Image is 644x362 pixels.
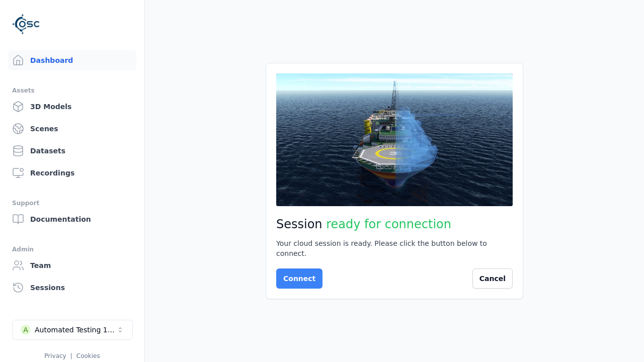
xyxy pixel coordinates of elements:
[76,352,100,359] a: Cookies
[8,255,136,276] a: Team
[12,320,133,340] button: Select a workspace
[326,217,451,231] span: ready for connection
[8,50,136,70] a: Dashboard
[276,268,323,289] button: Connect
[70,352,72,359] span: |
[12,84,132,97] div: Assets
[44,352,66,359] a: Privacy
[12,243,132,255] div: Admin
[8,209,136,229] a: Documentation
[12,10,40,38] img: Logo
[8,163,136,183] a: Recordings
[8,97,136,117] a: 3D Models
[8,119,136,139] a: Scenes
[12,197,132,209] div: Support
[35,325,116,335] div: Automated Testing 1 - Playwright
[8,278,136,298] a: Sessions
[472,268,513,289] button: Cancel
[8,141,136,161] a: Datasets
[276,238,513,258] div: Your cloud session is ready. Please click the button below to connect.
[276,216,513,232] h2: Session
[21,325,31,335] div: A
